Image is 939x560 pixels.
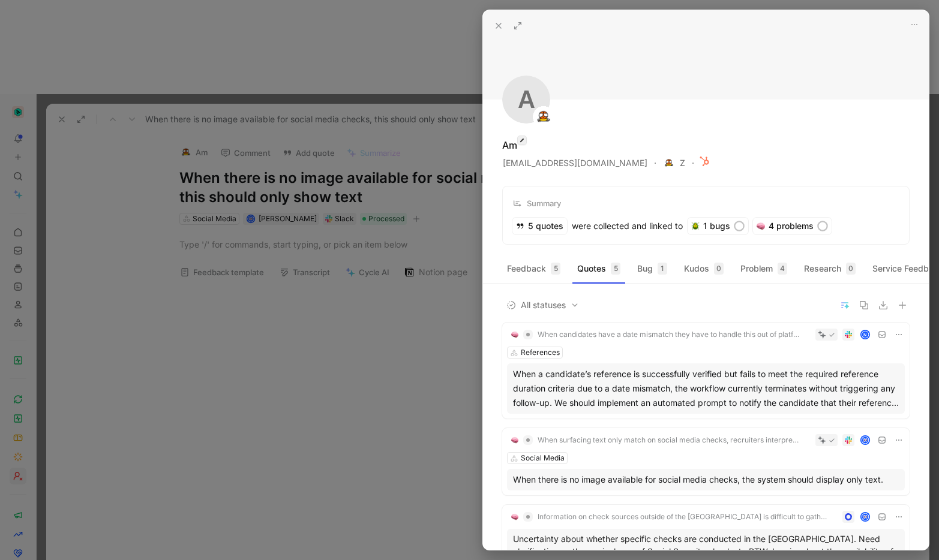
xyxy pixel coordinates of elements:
[512,218,567,234] div: 5 quotes
[511,331,518,338] img: 🧠
[507,510,832,524] button: 🧠Information on check sources outside of the [GEOGRAPHIC_DATA] is difficult to gather and is comm...
[538,435,800,445] span: When surfacing text only match on social media checks, recruiters interpret image placeholders as...
[662,155,686,171] button: logoZ
[679,259,728,278] button: Kudos
[507,327,805,342] button: 🧠When candidates have a date mismatch they have to handle this out of platform
[572,259,625,278] button: Quotes
[778,263,787,275] div: 4
[714,263,724,275] div: 0
[538,512,827,522] span: Information on check sources outside of the [GEOGRAPHIC_DATA] is difficult to gather and is commo...
[753,218,832,234] div: 4 problems
[538,330,800,339] span: When candidates have a date mismatch they have to handle this out of platform
[691,222,700,230] img: 🪲
[502,297,583,313] button: All statuses
[611,263,620,275] div: 5
[862,513,869,521] img: avatar
[632,259,672,278] button: Bug
[506,298,579,312] span: All statuses
[688,218,748,234] div: 1 bugs
[502,138,517,152] div: Am
[502,76,550,124] div: A
[846,263,856,275] div: 0
[663,156,685,170] span: Z
[551,263,560,275] div: 5
[513,367,899,410] div: When a candidate’s reference is successfully verified but fails to meet the required reference du...
[757,222,765,230] img: 🧠
[862,436,869,444] img: avatar
[521,347,560,359] div: References
[736,259,792,278] button: Problem
[663,157,675,169] img: logo
[658,263,667,275] div: 1
[662,155,686,171] button: logoZ
[507,433,805,447] button: 🧠When surfacing text only match on social media checks, recruiters interpret image placeholders a...
[511,513,518,520] img: 🧠
[521,452,565,464] div: Social Media
[512,218,683,234] div: were collected and linked to
[503,156,647,170] span: [EMAIL_ADDRESS][DOMAIN_NAME]
[511,436,518,444] img: 🧠
[513,472,899,487] div: When there is no image available for social media checks, the system should display only text.
[862,331,869,339] div: N
[502,259,565,278] button: Feedback
[512,196,561,210] div: Summary
[799,259,860,278] button: Research
[502,155,648,171] button: [EMAIL_ADDRESS][DOMAIN_NAME]
[535,108,553,126] img: logo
